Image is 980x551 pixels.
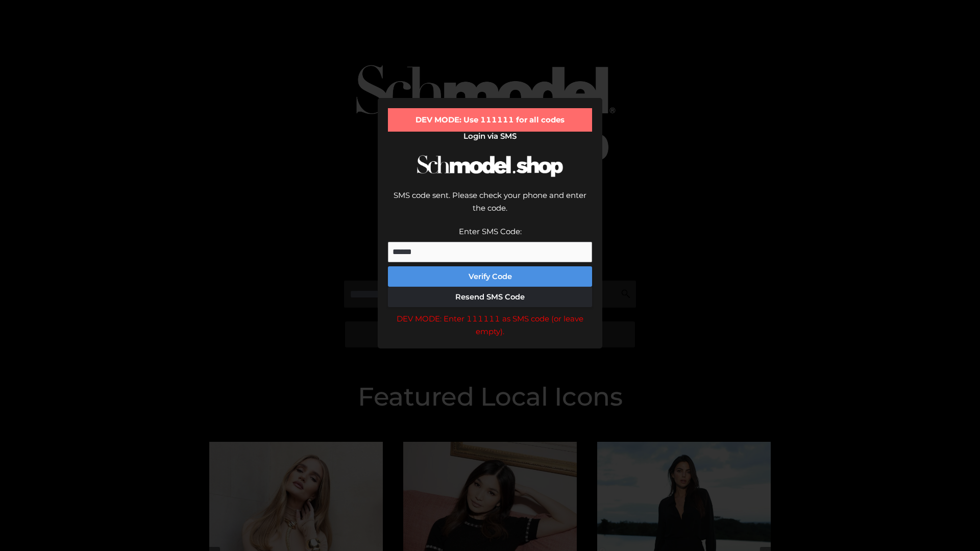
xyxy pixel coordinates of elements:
div: DEV MODE: Use 111111 for all codes [388,108,592,132]
label: Enter SMS Code: [459,227,522,236]
h2: Login via SMS [388,132,592,141]
div: SMS code sent. Please check your phone and enter the code. [388,189,592,225]
button: Resend SMS Code [388,287,592,307]
div: DEV MODE: Enter 111111 as SMS code (or leave empty). [388,312,592,338]
button: Verify Code [388,266,592,287]
img: Schmodel Logo [413,146,567,186]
